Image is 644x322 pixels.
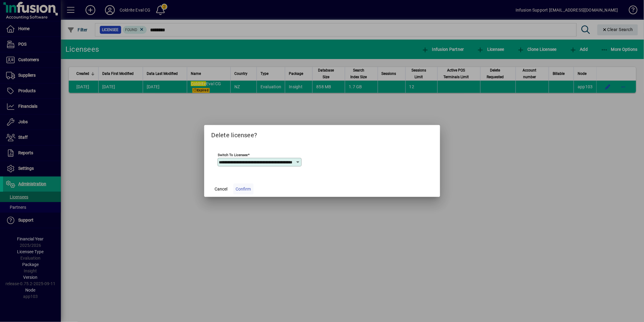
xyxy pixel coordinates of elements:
[204,125,440,143] h2: Delete licensee?
[218,153,248,157] mat-label: Switch to licensee
[233,184,254,194] button: Confirm
[236,186,251,192] span: Confirm
[215,186,228,192] span: Cancel
[212,184,231,194] button: Cancel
